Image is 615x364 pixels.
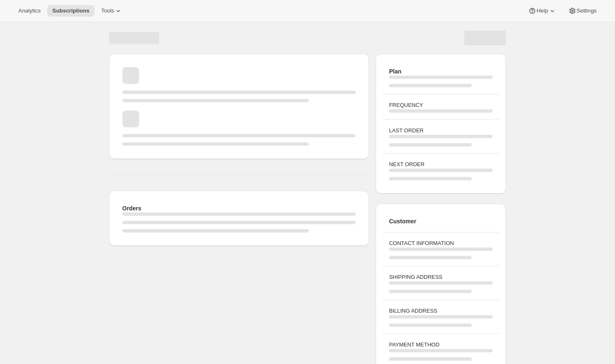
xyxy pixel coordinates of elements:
h2: Orders [122,204,356,212]
button: Tools [96,5,127,17]
button: Analytics [13,5,46,17]
button: Subscriptions [47,5,94,17]
button: Settings [563,5,602,17]
h3: SHIPPING ADDRESS [389,273,492,281]
h3: BILLING ADDRESS [389,307,492,315]
h3: CONTACT INFORMATION [389,239,492,248]
h2: Customer [389,217,492,225]
button: Help [523,5,561,17]
span: Settings [577,8,597,14]
span: Subscriptions [52,8,89,14]
h3: PAYMENT METHOD [389,341,492,349]
h3: LAST ORDER [389,126,492,135]
span: Help [536,8,548,14]
h2: Plan [389,67,492,76]
span: Analytics [18,8,41,14]
span: Tools [101,8,114,14]
h3: FREQUENCY [389,101,492,109]
h3: NEXT ORDER [389,160,492,169]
